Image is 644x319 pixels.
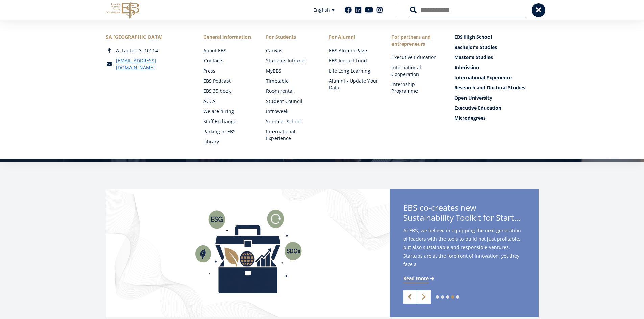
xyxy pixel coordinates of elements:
a: International Experience [266,128,315,142]
a: Master's Studies [454,54,539,61]
a: Instagram [376,7,383,14]
a: EBS 35 book [203,88,253,95]
a: EBS Impact Fund [329,57,378,64]
a: Library [203,138,253,145]
a: Students Intranet [266,57,315,64]
a: MyEBS [266,68,315,74]
a: Youtube [365,7,373,14]
div: A. Lauteri 3, 10114 [106,47,190,54]
a: Student Council [266,98,315,105]
span: General Information [203,34,253,41]
span: At EBS, we believe in equipping the next generation of leaders with the tools to build not just p... [403,226,525,279]
span: EBS co-creates new [403,203,525,225]
a: International Cooperation [391,64,441,78]
a: [EMAIL_ADDRESS][DOMAIN_NAME] [116,57,190,71]
a: Internship Programme [391,81,441,95]
a: 1 [436,295,439,299]
a: For Students [266,34,315,41]
a: ACCA [203,98,253,105]
a: Staff Exchange [203,118,253,125]
span: For Alumni [329,34,378,41]
a: We are hiring [203,108,253,115]
a: Linkedin [355,7,362,14]
a: Facebook [345,7,352,14]
a: Contacts [204,57,253,64]
a: Parking in EBS [203,128,253,135]
a: Microdegrees [454,115,539,122]
a: Summer School [266,118,315,125]
a: Admission [454,64,539,71]
a: Alumni - Update Your Data [329,78,378,91]
a: 2 [441,295,444,299]
a: 5 [456,295,459,299]
a: Introweek [266,108,315,115]
a: EBS Alumni Page [329,47,378,54]
a: Next [417,290,431,304]
a: International Experience [454,74,539,81]
a: 4 [451,295,454,299]
a: Canvas [266,47,315,54]
a: Executive Education [391,54,441,61]
span: Sustainability Toolkit for Startups [403,213,525,223]
a: Bachelor's Studies [454,44,539,51]
div: SA [GEOGRAPHIC_DATA] [106,34,190,41]
a: Timetable [266,78,315,84]
a: Executive Education [454,105,539,111]
a: About EBS [203,47,253,54]
span: Read more [403,275,429,282]
span: For partners and entrepreneurs [391,34,441,47]
a: 3 [446,295,449,299]
a: Open University [454,95,539,101]
a: Room rental [266,88,315,95]
a: Read more [403,275,435,282]
a: Previous [403,290,417,304]
a: Press [203,68,253,74]
a: Life Long Learning [329,68,378,74]
a: EBS Podcast [203,78,253,84]
a: EBS High School [454,34,539,41]
img: Startup toolkit image [106,189,390,317]
a: Research and Doctoral Studies [454,84,539,91]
